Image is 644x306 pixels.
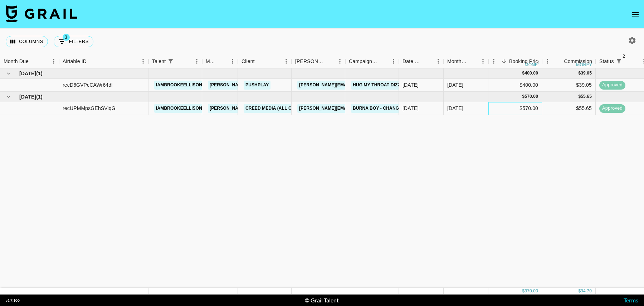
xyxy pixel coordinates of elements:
[152,54,166,68] div: Talent
[378,56,388,66] button: Sort
[345,54,399,68] div: Campaign (Type)
[227,56,238,67] button: Menu
[447,81,463,89] div: Jul '25
[628,7,643,21] button: open drawer
[447,54,468,68] div: Month Due
[244,81,270,90] a: PushPlay
[488,56,499,67] button: Menu
[335,56,345,67] button: Menu
[255,56,265,66] button: Sort
[614,56,624,66] button: Show filters
[166,56,176,66] button: Show filters
[488,102,542,115] div: $570.00
[208,104,325,113] a: [PERSON_NAME][EMAIL_ADDRESS][DOMAIN_NAME]
[542,79,596,92] div: $39.05
[241,54,255,68] div: Client
[297,81,414,90] a: [PERSON_NAME][EMAIL_ADDRESS][DOMAIN_NAME]
[581,94,592,100] div: 55.65
[522,288,525,294] div: $
[525,288,538,294] div: 970.00
[351,104,494,113] a: Burna Boy - Change Your Mind (feat. [GEOGRAPHIC_DATA])
[63,105,116,112] div: recUPMMpsGEhSViqG
[36,70,43,77] span: ( 1 )
[63,34,70,41] span: 3
[36,93,43,100] span: ( 1 )
[238,54,292,68] div: Client
[624,56,634,66] button: Sort
[48,56,59,67] button: Menu
[154,104,204,113] a: iambrookeellison
[581,70,592,76] div: 39.05
[525,70,538,76] div: 400.00
[525,94,538,100] div: 570.00
[19,93,36,100] span: [DATE]
[29,56,39,66] button: Sort
[522,94,525,100] div: $
[19,70,36,77] span: [DATE]
[576,63,592,67] div: money
[202,54,238,68] div: Manager
[399,54,444,68] div: Date Created
[578,288,581,294] div: $
[206,54,217,68] div: Manager
[578,94,581,100] div: $
[388,56,399,67] button: Menu
[154,81,204,90] a: iambrookeellison
[148,54,202,68] div: Talent
[402,54,423,68] div: Date Created
[63,54,87,68] div: Airtable ID
[423,56,433,66] button: Sort
[468,56,478,66] button: Sort
[297,104,414,113] a: [PERSON_NAME][EMAIL_ADDRESS][DOMAIN_NAME]
[444,54,488,68] div: Month Due
[581,288,592,294] div: 94.70
[6,36,48,47] button: Select columns
[433,56,444,67] button: Menu
[599,82,625,89] span: approved
[447,105,463,112] div: Sep '25
[564,54,592,68] div: Commission
[578,70,581,76] div: $
[4,92,14,102] button: hide children
[176,56,186,66] button: Sort
[63,81,112,89] div: recD6GVPcCAWr64dl
[87,56,97,66] button: Sort
[522,70,525,76] div: $
[402,105,419,112] div: 01/09/2025
[305,297,339,304] div: © Grail Talent
[191,56,202,67] button: Menu
[138,56,148,67] button: Menu
[292,54,345,68] div: Booker
[281,56,292,67] button: Menu
[349,54,378,68] div: Campaign (Type)
[325,56,335,66] button: Sort
[244,104,318,113] a: Creed Media (All Campaigns)
[4,54,29,68] div: Month Due
[6,298,20,303] div: v 1.7.100
[402,81,419,89] div: 11/07/2025
[620,53,628,60] span: 2
[488,79,542,92] div: $400.00
[351,81,421,90] a: Hug My Throat Dizzy Fae <3
[509,54,541,68] div: Booking Price
[54,36,93,47] button: Show filters
[599,105,625,112] span: approved
[6,5,77,22] img: Grail Talent
[542,102,596,115] div: $55.65
[59,54,148,68] div: Airtable ID
[599,54,614,68] div: Status
[525,63,541,67] div: money
[614,56,624,66] div: 2 active filters
[208,81,325,90] a: [PERSON_NAME][EMAIL_ADDRESS][DOMAIN_NAME]
[554,56,564,66] button: Sort
[4,68,14,78] button: hide children
[478,56,488,67] button: Menu
[217,56,227,66] button: Sort
[499,56,509,66] button: Sort
[624,297,638,303] a: Terms
[295,54,325,68] div: [PERSON_NAME]
[166,56,176,66] div: 1 active filter
[542,56,553,67] button: Menu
